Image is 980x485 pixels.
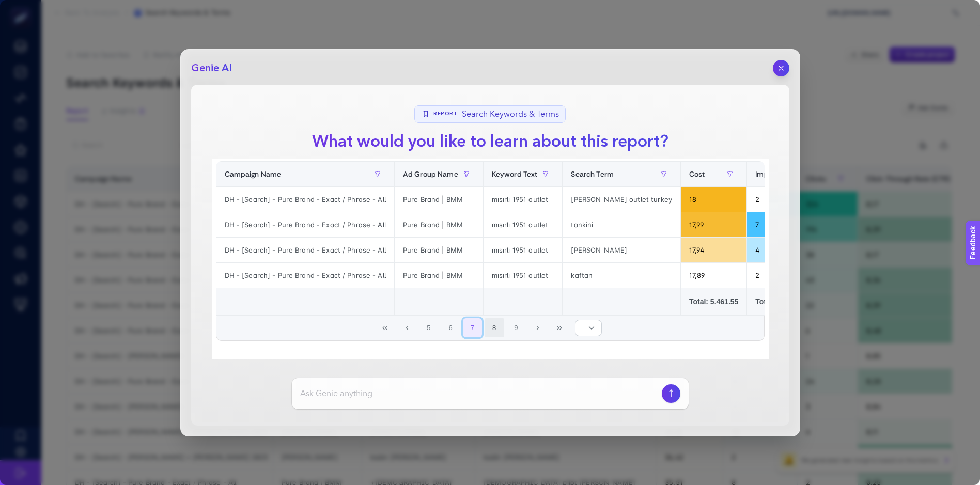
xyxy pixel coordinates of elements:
button: 8 [485,318,504,338]
div: Pure Brand | BMM [395,212,483,237]
button: Last Page [550,318,570,338]
button: Previous Page [397,318,417,338]
div: mısırlı 1951 outlet [484,263,563,288]
div: Last 7 Days [212,147,769,359]
span: Keyword Text [492,170,538,178]
h2: Genie AI [191,61,232,75]
button: 9 [506,318,526,338]
span: Campaign Name [225,170,282,178]
div: 2 [747,263,821,288]
div: 17,94 [681,238,746,262]
span: Ad Group Name [403,170,458,178]
div: DH - [Search] - Pure Brand - Exact / Phrase - All [216,238,394,262]
input: Ask Genie anything... [300,387,658,400]
button: Next Page [528,318,548,338]
div: 2 [747,187,821,212]
button: 6 [441,318,460,338]
div: kaftan [563,263,680,288]
div: 17,99 [681,212,746,237]
div: DH - [Search] - Pure Brand - Exact / Phrase - All [216,187,394,212]
div: mısırlı 1951 outlet [484,187,563,212]
div: mısırlı 1951 outlet [484,238,563,262]
span: Feedback [6,3,39,11]
span: Search Term [571,170,614,178]
h1: What would you like to learn about this report? [304,129,677,154]
span: Report [433,110,458,118]
div: [PERSON_NAME] [563,238,680,262]
div: Pure Brand | BMM [395,263,483,288]
div: DH - [Search] - Pure Brand - Exact / Phrase - All [216,212,394,237]
div: 18 [681,187,746,212]
div: 4 [747,238,821,262]
div: mısırlı 1951 outlet [484,212,563,237]
div: DH - [Search] - Pure Brand - Exact / Phrase - All [216,263,394,288]
div: Pure Brand | BMM [395,187,483,212]
button: 7 [463,318,483,338]
div: 17,89 [681,263,746,288]
div: 7 [747,212,821,237]
div: Total: 5.461.55 [689,296,738,307]
div: Total: 3.350.00 [755,296,813,307]
span: Impressions [755,170,797,178]
span: Search Keywords & Terms [462,108,559,120]
button: First Page [376,318,395,338]
div: Pure Brand | BMM [395,238,483,262]
span: Cost [689,170,705,178]
div: tankini [563,212,680,237]
div: [PERSON_NAME] outlet turkey [563,187,680,212]
button: 5 [419,318,439,338]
